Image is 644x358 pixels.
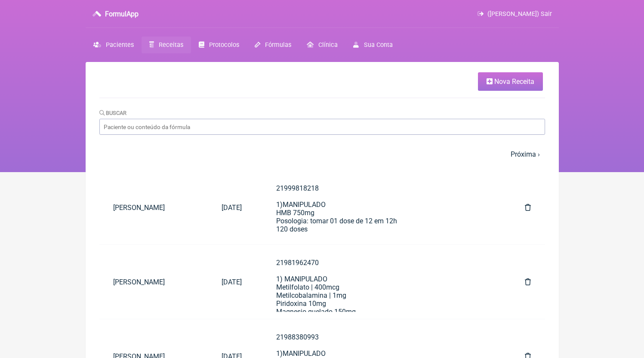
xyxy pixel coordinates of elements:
a: [DATE] [208,271,256,293]
span: Fórmulas [265,41,291,49]
span: Clínica [318,41,338,49]
a: [DATE] [208,197,256,219]
a: Fórmulas [247,37,299,53]
span: Receitas [159,41,183,49]
a: [PERSON_NAME] [99,197,208,219]
span: Sua Conta [364,41,393,49]
label: Buscar [99,110,127,116]
span: Nova Receita [494,77,534,86]
h3: FormulApp [105,10,139,18]
a: Protocolos [191,37,247,53]
a: Pacientes [86,37,142,53]
a: Receitas [142,37,191,53]
span: Protocolos [209,41,239,49]
span: Pacientes [106,41,134,49]
a: Nova Receita [478,72,543,91]
a: ([PERSON_NAME]) Sair [478,10,552,18]
nav: pager [99,145,545,164]
a: Próxima › [511,150,540,158]
div: 21999818218 1)MANIPULADO HMB 750mg Posologia: tomar 01 dose de 12 em 12h 120 doses 2)MANIPULADO M... [276,184,490,331]
a: Clínica [299,37,345,53]
span: ([PERSON_NAME]) Sair [487,10,552,18]
a: Sua Conta [345,37,400,53]
input: Paciente ou conteúdo da fórmula [99,119,545,135]
a: 219819624701) MANIPULADOMetilfolato | 400mcgMetilcobalamina | 1mgPiridoxina 10mgMagnesio quelado ... [262,252,504,312]
a: [PERSON_NAME] [99,271,208,293]
a: 219998182181)MANIPULADOHMB 750mgPosologia: tomar 01 dose de 12 em 12h120 doses2)MANIPULADOMetilco... [262,177,504,238]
